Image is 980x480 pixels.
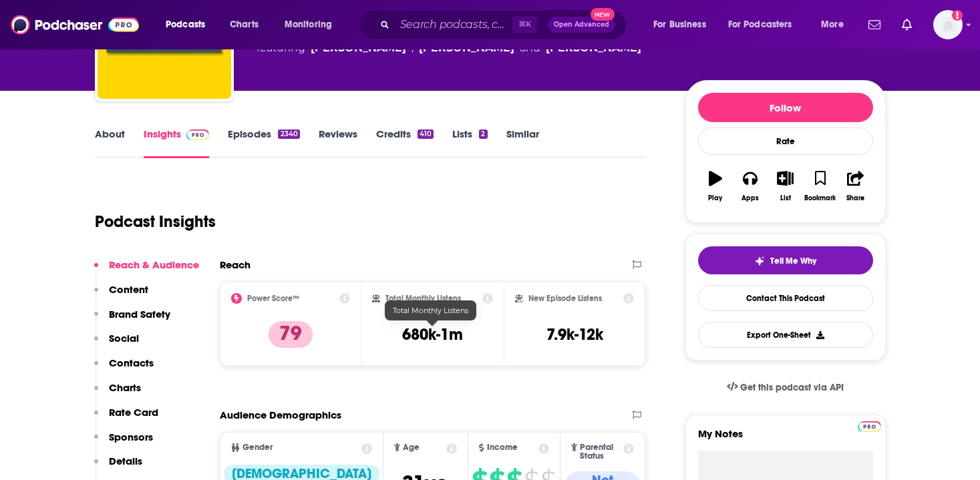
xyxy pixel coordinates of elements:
[698,427,873,451] label: My Notes
[109,332,139,344] p: Social
[452,128,487,158] a: Lists2
[376,128,434,158] a: Credits410
[644,14,723,35] button: open menu
[402,324,463,344] h3: 680k-1m
[479,130,487,139] div: 2
[144,128,210,158] a: InsightsPodchaser Pro
[768,162,802,210] button: List
[698,246,873,274] button: tell me why sparkleTell Me Why
[186,130,210,140] img: Podchaser Pro
[94,308,170,332] button: Brand Safety
[156,14,222,35] button: open menu
[94,431,153,455] button: Sponsors
[109,431,153,443] p: Sponsors
[109,406,158,419] p: Rate Card
[371,9,639,40] div: Search podcasts, credits, & more...
[94,258,199,283] button: Reach & Audience
[863,13,886,36] a: Show notifications dropdown
[846,194,864,202] div: Share
[580,443,621,461] span: Parental Status
[275,14,349,35] button: open menu
[94,406,158,431] button: Rate Card
[395,14,512,35] input: Search podcasts, credits, & more...
[94,332,139,356] button: Social
[933,10,963,39] span: Logged in as sashagoldin
[838,162,872,210] button: Share
[780,194,791,202] div: List
[952,10,963,21] svg: Add a profile image
[278,130,299,139] div: 2340
[247,294,299,303] h2: Power Score™
[548,17,615,33] button: Open AdvancedNew
[728,15,792,34] span: For Podcasters
[220,409,341,421] h2: Audience Demographics
[554,21,609,28] span: Open Advanced
[896,13,917,36] a: Show notifications dropdown
[220,258,251,271] h2: Reach
[11,12,139,37] img: Podchaser - Follow, Share and Rate Podcasts
[95,212,216,232] h1: Podcast Insights
[319,128,357,158] a: Reviews
[109,308,170,320] p: Brand Safety
[698,128,873,155] div: Rate
[698,322,873,348] button: Export One-Sheet
[528,294,602,303] h2: New Episode Listens
[804,194,836,202] div: Bookmark
[109,258,199,271] p: Reach & Audience
[269,321,313,348] p: 79
[719,14,812,35] button: open menu
[591,8,615,21] span: New
[740,382,844,393] span: Get this podcast via API
[754,256,765,266] img: tell me why sparkle
[403,443,420,452] span: Age
[933,10,963,39] button: Show profile menu
[109,381,141,394] p: Charts
[242,443,273,452] span: Gender
[221,14,267,35] a: Charts
[698,93,873,122] button: Follow
[230,15,259,34] span: Charts
[803,162,838,210] button: Bookmark
[546,324,603,344] h3: 7.9k-12k
[94,455,142,479] button: Details
[698,285,873,311] a: Contact This Podcast
[858,421,881,432] img: Podchaser Pro
[506,128,539,158] a: Similar
[109,283,148,296] p: Content
[698,162,733,210] button: Play
[512,16,537,33] span: ⌘ K
[770,256,816,266] span: Tell Me Why
[385,294,461,303] h2: Total Monthly Listens
[487,443,518,452] span: Income
[716,371,855,404] a: Get this podcast via API
[393,306,468,315] span: Total Monthly Listens
[933,10,963,39] img: User Profile
[95,128,125,158] a: About
[228,128,299,158] a: Episodes2340
[653,15,706,34] span: For Business
[733,162,768,210] button: Apps
[812,14,860,35] button: open menu
[94,356,154,381] button: Contacts
[109,455,142,467] p: Details
[418,130,434,139] div: 410
[858,419,881,432] a: Pro website
[708,194,722,202] div: Play
[94,283,148,308] button: Content
[285,15,332,34] span: Monitoring
[166,15,205,34] span: Podcasts
[94,381,141,406] button: Charts
[109,356,154,369] p: Contacts
[821,15,844,34] span: More
[742,194,759,202] div: Apps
